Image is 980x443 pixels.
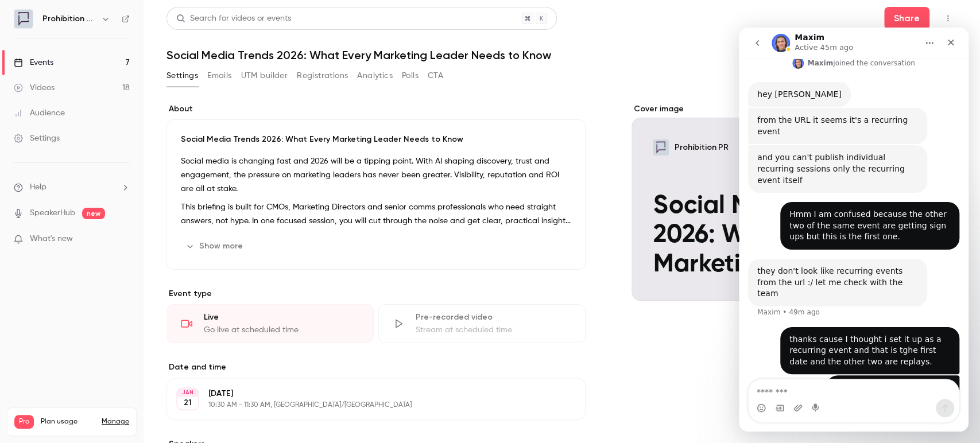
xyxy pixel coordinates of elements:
button: UTM builder [241,67,288,85]
span: Pro [14,415,34,429]
div: Audience [14,107,65,119]
label: About [166,103,586,115]
p: Social media is changing fast and 2026 will be a tipping point. With AI shaping discovery, trust ... [181,154,571,196]
p: [DATE] [208,388,525,399]
p: 21 [184,397,192,409]
button: Share [884,7,929,30]
span: Help [30,181,47,193]
button: Polls [402,67,419,85]
div: Videos [14,82,55,94]
button: Emails [207,67,231,85]
div: Search for videos or events [176,13,291,25]
div: Settings [14,133,60,144]
button: Show more [181,237,250,255]
a: Manage [102,417,129,426]
div: Go live at scheduled time [204,324,359,336]
li: help-dropdown-opener [14,181,130,193]
p: Social Media Trends 2026: What Every Marketing Leader Needs to Know [181,134,571,145]
button: Analytics [357,67,393,85]
h6: Prohibition PR [42,13,96,25]
img: Prohibition PR [14,10,33,28]
span: Plan usage [41,417,95,426]
p: 10:30 AM - 11:30 AM, [GEOGRAPHIC_DATA]/[GEOGRAPHIC_DATA] [208,401,525,410]
button: Settings [166,67,198,85]
div: LiveGo live at scheduled time [166,304,374,343]
span: What's new [30,233,73,245]
button: CTA [428,67,443,85]
label: Cover image [632,103,957,115]
section: Cover image [632,103,957,301]
button: Registrations [297,67,348,85]
span: new [82,208,105,219]
div: Pre-recorded video [416,312,571,323]
div: Live [204,312,359,323]
div: Events [14,57,53,68]
iframe: To enrich screen reader interactions, please activate Accessibility in Grammarly extension settings [739,28,969,432]
div: Stream at scheduled time [416,324,571,336]
h1: Social Media Trends 2026: What Every Marketing Leader Needs to Know [166,48,957,62]
p: This briefing is built for CMOs, Marketing Directors and senior comms professionals who need stra... [181,200,571,228]
a: SpeakerHub [30,207,75,219]
div: Pre-recorded videoStream at scheduled time [378,304,586,343]
p: Event type [166,288,586,300]
label: Date and time [166,362,586,373]
div: JAN [177,388,198,397]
